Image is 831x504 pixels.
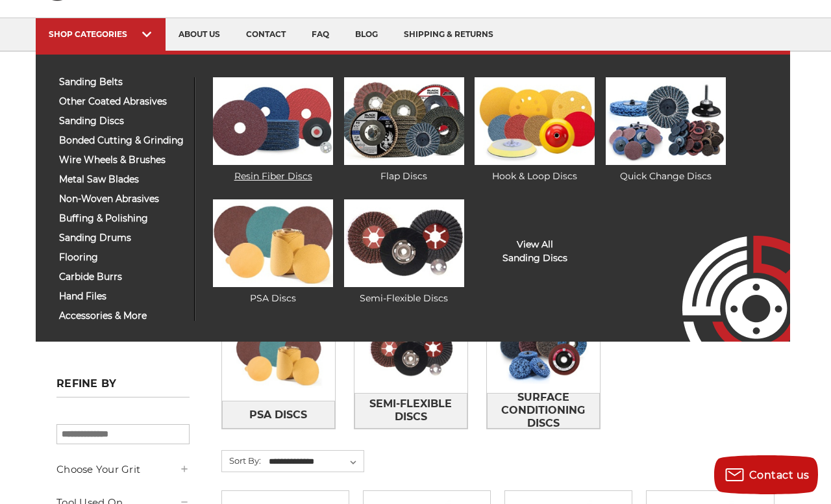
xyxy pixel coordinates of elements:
img: Semi-Flexible Discs [354,312,467,393]
a: about us [166,18,233,51]
a: faq [299,18,342,51]
span: Contact us [749,469,810,481]
div: SHOP CATEGORIES [49,29,153,39]
a: PSA Discs [222,401,335,428]
a: shipping & returns [391,18,506,51]
button: Contact us [714,455,818,494]
span: metal saw blades [59,175,184,184]
select: Sort By: [267,452,364,472]
span: non-woven abrasives [59,194,184,204]
img: Flap Discs [344,77,464,165]
span: buffing & polishing [59,214,184,223]
span: sanding drums [59,233,184,243]
span: bonded cutting & grinding [59,136,184,145]
img: Empire Abrasives Logo Image [659,197,790,342]
img: PSA Discs [222,316,335,397]
span: Semi-Flexible Discs [355,393,467,428]
img: Semi-Flexible Discs [344,199,464,287]
span: hand files [59,292,184,301]
label: Sort By: [222,451,261,470]
span: flooring [59,253,184,262]
img: Surface Conditioning Discs [487,312,600,393]
span: other coated abrasives [59,97,184,107]
a: Quick Change Discs [606,77,726,183]
img: PSA Discs [213,199,333,287]
a: contact [233,18,299,51]
span: sanding discs [59,116,184,126]
h5: Choose Your Grit [56,462,189,477]
a: Surface Conditioning Discs [487,393,600,429]
a: Flap Discs [344,77,464,183]
span: sanding belts [59,77,184,87]
span: PSA Discs [249,404,307,426]
a: Semi-Flexible Discs [354,393,467,429]
a: blog [342,18,391,51]
h5: Refine by [56,377,189,397]
a: PSA Discs [213,199,333,305]
span: Surface Conditioning Discs [488,386,599,435]
span: accessories & more [59,311,184,321]
img: Hook & Loop Discs [475,77,595,165]
a: Resin Fiber Discs [213,77,333,183]
a: Hook & Loop Discs [475,77,595,183]
img: Quick Change Discs [606,77,726,165]
a: View AllSanding Discs [502,238,567,265]
img: Resin Fiber Discs [213,77,333,165]
span: wire wheels & brushes [59,155,184,165]
a: Semi-Flexible Discs [344,199,464,305]
span: carbide burrs [59,272,184,282]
